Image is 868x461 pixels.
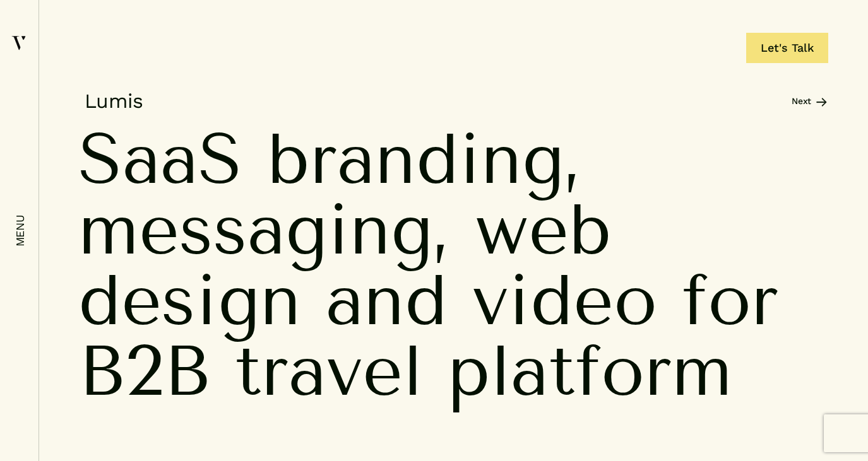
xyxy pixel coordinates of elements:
[326,265,448,336] span: and
[792,95,827,107] a: Next
[475,194,612,265] span: web
[78,194,451,265] span: messaging,
[78,88,143,114] h5: Lumis
[682,265,778,336] span: for
[235,336,423,406] span: travel
[746,33,828,63] a: Let's Talk
[472,265,657,336] span: video
[14,214,27,247] em: menu
[78,265,301,336] span: design
[267,124,582,194] span: branding,
[78,124,242,194] span: SaaS
[448,336,732,406] span: platform
[78,336,210,406] span: B2B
